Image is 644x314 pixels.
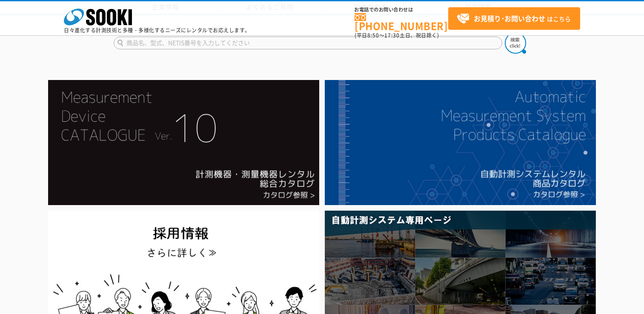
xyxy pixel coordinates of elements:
span: お電話でのお問い合わせは [355,7,448,12]
a: [PHONE_NUMBER] [355,13,448,31]
input: 商品名、型式、NETIS番号を入力してください [114,37,502,49]
span: 17:30 [384,31,400,39]
img: btn_search.png [505,32,526,54]
span: 8:50 [367,31,379,39]
img: Catalog Ver10 [48,80,319,205]
span: (平日 ～ 土日、祝日除く) [355,31,439,39]
a: お見積り･お問い合わせはこちら [448,7,580,30]
span: はこちら [457,12,571,25]
p: 日々進化する計測技術と多種・多様化するニーズにレンタルでお応えします。 [64,28,250,33]
img: 自動計測システムカタログ [325,80,596,205]
strong: お見積り･お問い合わせ [474,13,545,23]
